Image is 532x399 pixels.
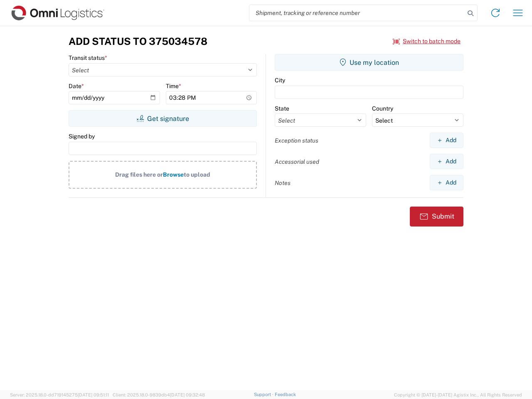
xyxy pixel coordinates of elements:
[69,110,257,127] button: Get signature
[275,179,291,187] label: Notes
[69,82,84,90] label: Date
[393,34,461,48] button: Switch to batch mode
[69,35,207,47] h3: Add Status to 375034578
[430,154,463,169] button: Add
[166,82,181,90] label: Time
[163,171,184,178] span: Browse
[394,391,522,399] span: Copyright © [DATE]-[DATE] Agistix Inc., All Rights Reserved
[275,105,289,112] label: State
[10,392,109,397] span: Server: 2025.18.0-dd719145275
[410,207,463,227] button: Submit
[430,133,463,148] button: Add
[170,392,205,397] span: [DATE] 09:32:48
[184,171,210,178] span: to upload
[275,158,319,165] label: Accessorial used
[275,54,463,71] button: Use my location
[69,54,107,62] label: Transit status
[372,105,393,112] label: Country
[78,392,109,397] span: [DATE] 09:51:11
[430,175,463,190] button: Add
[115,171,163,178] span: Drag files here or
[275,392,296,397] a: Feedback
[275,137,318,144] label: Exception status
[249,5,465,21] input: Shipment, tracking or reference number
[113,392,205,397] span: Client: 2025.18.0-9839db4
[254,392,275,397] a: Support
[275,76,285,84] label: City
[69,133,95,140] label: Signed by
